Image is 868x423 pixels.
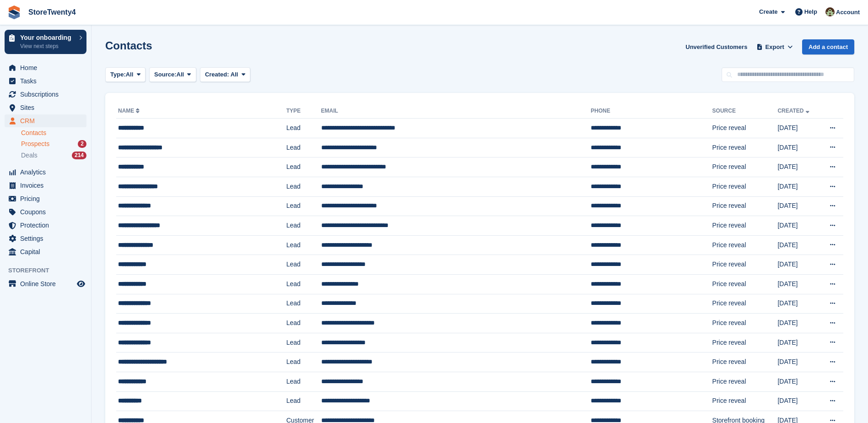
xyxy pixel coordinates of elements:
div: 2 [78,140,86,148]
img: Lee Hanlon [825,7,835,16]
th: Email [321,104,591,119]
span: Type: [110,70,126,79]
a: Created [777,108,811,114]
span: Home [20,61,75,74]
td: Price reveal [712,119,778,138]
span: Pricing [20,192,75,205]
td: Lead [286,352,321,372]
td: Price reveal [712,391,778,411]
td: [DATE] [777,372,819,391]
span: Storefront [8,266,91,275]
p: View next steps [20,42,75,50]
td: Lead [286,294,321,314]
div: 214 [72,152,86,159]
button: Export [755,39,795,54]
a: menu [5,101,86,114]
a: Prospects 2 [21,139,86,149]
td: Price reveal [712,255,778,275]
td: Lead [286,391,321,411]
a: menu [5,114,86,127]
span: All [126,70,134,79]
span: Capital [20,245,75,258]
td: [DATE] [777,294,819,314]
a: StoreTwenty4 [25,5,80,20]
a: menu [5,232,86,245]
span: Deals [21,151,38,160]
span: Account [836,8,860,17]
button: Type: All [105,67,146,82]
span: Online Store [20,277,75,290]
td: Price reveal [712,314,778,333]
td: Price reveal [712,235,778,255]
td: Price reveal [712,216,778,236]
td: [DATE] [777,391,819,411]
span: Protection [20,219,75,232]
a: menu [5,219,86,232]
td: Lead [286,119,321,138]
span: Coupons [20,206,75,218]
button: Created: All [200,67,250,82]
td: Price reveal [712,138,778,157]
span: Tasks [20,75,75,87]
td: Price reveal [712,157,778,177]
td: Lead [286,177,321,196]
a: Deals 214 [21,151,86,160]
td: Price reveal [712,274,778,294]
td: Price reveal [712,196,778,216]
span: All [177,70,184,79]
span: Sites [20,101,75,114]
span: All [231,71,238,78]
a: menu [5,206,86,218]
td: Lead [286,196,321,216]
span: Prospects [21,140,49,148]
td: [DATE] [777,235,819,255]
span: Analytics [20,166,75,179]
span: Settings [20,232,75,245]
td: [DATE] [777,255,819,275]
a: Add a contact [802,39,854,54]
a: Name [118,108,141,114]
td: [DATE] [777,216,819,236]
button: Source: All [149,67,196,82]
td: Lead [286,274,321,294]
th: Type [286,104,321,119]
td: Price reveal [712,372,778,391]
td: Lead [286,216,321,236]
td: [DATE] [777,157,819,177]
th: Phone [591,104,712,119]
td: [DATE] [777,333,819,352]
th: Source [712,104,778,119]
a: Your onboarding View next steps [5,30,86,54]
a: menu [5,192,86,205]
img: stora-icon-8386f47178a22dfd0bd8f6a31ec36ba5ce8667c1dd55bd0f319d3a0aa187defe.svg [7,5,21,19]
td: [DATE] [777,196,819,216]
a: menu [5,75,86,87]
td: Price reveal [712,352,778,372]
td: [DATE] [777,274,819,294]
span: Source: [154,70,176,79]
a: menu [5,179,86,192]
td: [DATE] [777,119,819,138]
td: Lead [286,138,321,157]
td: Lead [286,314,321,333]
td: [DATE] [777,177,819,196]
a: Contacts [21,129,86,137]
td: Lead [286,372,321,391]
td: Lead [286,235,321,255]
span: Export [766,43,784,52]
p: Your onboarding [20,34,75,41]
td: Price reveal [712,294,778,314]
span: Subscriptions [20,88,75,101]
td: Lead [286,333,321,352]
a: menu [5,88,86,101]
td: [DATE] [777,352,819,372]
span: CRM [20,114,75,127]
td: Lead [286,255,321,275]
a: Unverified Customers [682,39,751,54]
a: Preview store [75,278,86,289]
td: Price reveal [712,177,778,196]
td: Lead [286,157,321,177]
span: Created: [205,71,229,78]
a: menu [5,245,86,258]
span: Invoices [20,179,75,192]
